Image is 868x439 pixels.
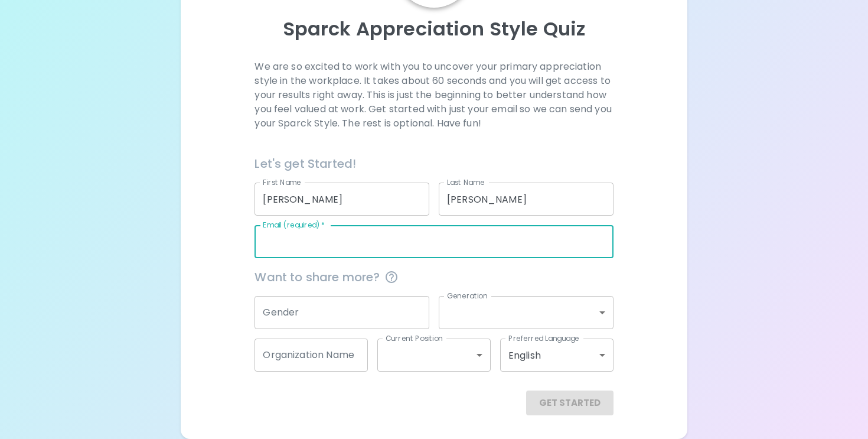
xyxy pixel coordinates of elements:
[500,339,614,372] div: English
[508,333,579,343] label: Preferred Language
[263,177,301,187] label: First Name
[384,270,399,284] svg: This information is completely confidential and only used for aggregated appreciation studies at ...
[447,291,488,301] label: Generation
[254,60,613,131] p: We are so excited to work with you to uncover your primary appreciation style in the workplace. I...
[447,177,484,187] label: Last Name
[386,333,443,343] label: Current Position
[263,220,325,230] label: Email (required)
[254,268,613,287] span: Want to share more?
[254,154,613,173] h6: Let's get Started!
[195,17,673,41] p: Sparck Appreciation Style Quiz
